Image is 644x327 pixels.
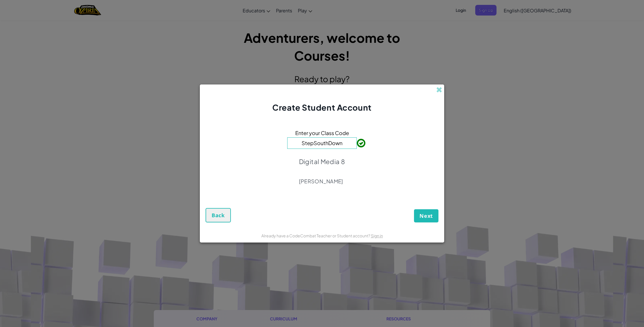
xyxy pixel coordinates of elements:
[299,157,345,166] p: Digital Media 8
[261,233,371,238] span: Already have a CodeCombat Teacher or Student account?
[272,102,371,112] span: Create Student Account
[414,209,438,222] button: Next
[419,212,433,219] span: Next
[212,212,225,219] span: Back
[206,208,231,222] button: Back
[295,129,349,137] span: Enter your Class Code
[299,178,345,185] p: [PERSON_NAME]
[371,233,383,238] a: Sign in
